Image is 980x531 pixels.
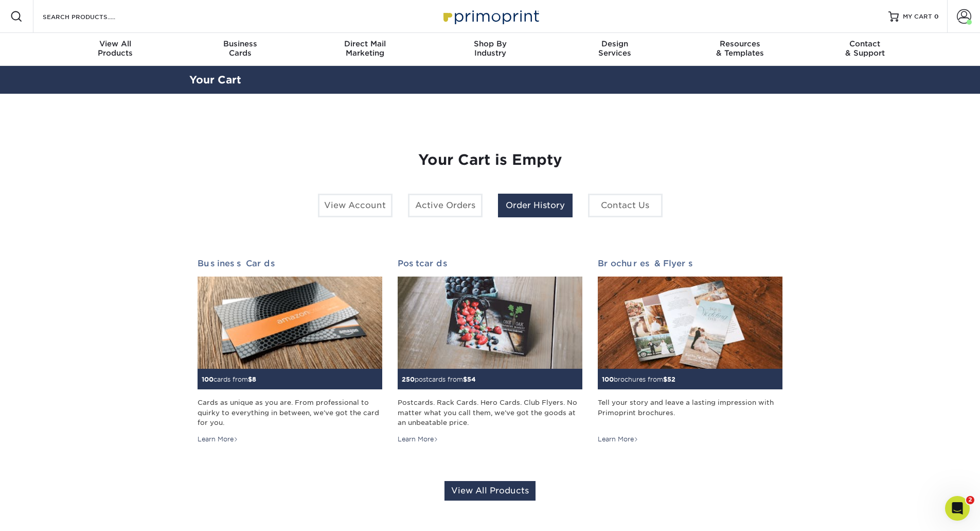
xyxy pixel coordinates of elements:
[398,398,582,427] div: Postcards. Rack Cards. Hero Cards. Club Flyers. No matter what you call them, we've got the goods...
[678,39,803,48] span: Resources
[202,375,256,383] small: cards from
[202,375,213,383] span: 100
[678,39,803,58] div: & Templates
[302,33,427,66] a: Direct MailMarketing
[598,398,782,427] div: Tell your story and leave a lasting impression with Primoprint brochures.
[553,39,678,58] div: Services
[598,277,782,369] img: Brochures & Flyers
[198,259,382,444] a: Business Cards 100cards from$8 Cards as unique as you are. From professional to quirky to everyth...
[498,194,573,217] a: Order History
[427,33,553,66] a: Shop ByIndustry
[402,375,476,383] small: postcards from
[248,375,252,383] span: $
[252,375,256,383] span: 8
[177,39,302,58] div: Cards
[602,375,614,383] span: 100
[966,496,974,504] span: 2
[398,259,582,444] a: Postcards 250postcards from$54 Postcards. Rack Cards. Hero Cards. Club Flyers. No matter what you...
[198,398,382,427] div: Cards as unique as you are. From professional to quirky to everything in between, we've got the c...
[302,39,427,58] div: Marketing
[598,435,638,444] div: Learn More
[398,435,438,444] div: Learn More
[553,33,678,66] a: DesignServices
[427,39,553,58] div: Industry
[903,12,932,21] span: MY CART
[177,39,302,48] span: Business
[463,375,467,383] span: $
[408,194,483,217] a: Active Orders
[42,10,142,23] input: SEARCH PRODUCTS.....
[467,375,476,383] span: 54
[198,259,382,268] h2: Business Cards
[553,39,678,48] span: Design
[663,375,667,383] span: $
[588,194,663,217] a: Contact Us
[318,194,393,217] a: View Account
[198,435,238,444] div: Learn More
[189,74,241,86] a: Your Cart
[598,259,782,444] a: Brochures & Flyers 100brochures from$52 Tell your story and leave a lasting impression with Primo...
[803,39,928,58] div: & Support
[53,39,178,58] div: Products
[427,39,553,48] span: Shop By
[398,277,582,369] img: Postcards
[667,375,675,383] span: 52
[198,277,382,369] img: Business Cards
[945,496,970,521] iframe: Intercom live chat
[402,375,415,383] span: 250
[803,39,928,48] span: Contact
[177,33,302,66] a: BusinessCards
[678,33,803,66] a: Resources& Templates
[934,13,939,20] span: 0
[398,259,582,268] h2: Postcards
[302,39,427,48] span: Direct Mail
[598,259,782,268] h2: Brochures & Flyers
[198,151,783,169] h1: Your Cart is Empty
[803,33,928,66] a: Contact& Support
[444,481,536,501] a: View All Products
[53,39,178,48] span: View All
[602,375,675,383] small: brochures from
[53,33,178,66] a: View AllProducts
[439,5,542,27] img: Primoprint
